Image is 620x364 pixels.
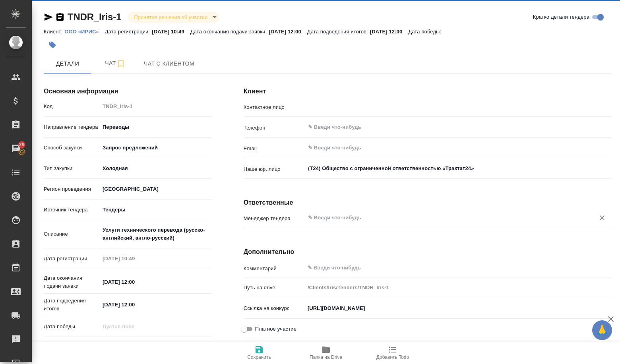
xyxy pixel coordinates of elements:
p: Код [44,103,100,110]
p: Способ закупки [44,144,100,152]
p: Менеджер тендера [244,215,305,223]
button: Принятие решения об участии [132,14,210,21]
span: Кратко детали тендера [533,13,589,21]
a: ООО «ИРИС» [64,28,105,35]
p: Ссылка на конкурс [244,304,305,312]
h4: Основная информация [44,87,212,96]
p: Дата победы [44,323,100,331]
p: Наше юр. лицо [244,165,305,173]
span: Чат с клиентом [144,59,194,69]
button: 🙏 [592,320,612,340]
button: Скопировать ссылку [55,12,65,22]
button: Open [607,106,608,107]
span: Детали [48,59,87,69]
p: Контактное лицо [244,103,305,111]
div: Коммерческие закупки [100,341,212,354]
button: Open [607,168,608,169]
p: Регион проведения [44,185,100,193]
span: 🙏 [595,322,609,339]
p: Описание [44,230,100,238]
p: Дата регистрации [44,255,100,263]
div: Принятие решения об участии [128,12,219,23]
button: Open [607,126,608,128]
input: ✎ Введи что-нибудь [100,299,169,310]
h4: Ответственные [244,198,611,207]
p: Дата победы: [408,29,443,35]
span: Чат [96,58,134,68]
span: Платное участие [255,325,296,333]
div: Холодная [100,162,212,175]
button: Добавить тэг [44,36,61,54]
p: Клиент: [44,29,64,35]
div: Переводы [100,120,212,134]
p: Дата окончания подачи заявки [44,274,100,290]
p: [DATE] 12:00 [370,29,409,35]
button: Папка на Drive [293,342,359,364]
button: Очистить [597,212,608,223]
input: Пустое поле [100,321,169,332]
p: Дата подведения итогов [44,297,100,313]
input: ✎ Введи что-нибудь [307,143,582,153]
p: Дата окончания подачи заявки: [190,29,269,35]
p: ООО «ИРИС» [64,29,105,35]
input: Пустое поле [100,101,212,112]
h4: Дополнительно [244,247,611,257]
input: Пустое поле [305,282,611,293]
button: Open [607,147,608,149]
p: Путь на drive [244,284,305,292]
input: Пустое поле [100,253,169,264]
button: Добавить Todo [359,342,426,364]
a: TNDR_Iris-1 [68,12,121,22]
button: Сохранить [226,342,293,364]
button: Open [607,217,608,219]
textarea: Услуги технического перевода (русско-английский, англо-русский) [100,223,212,245]
span: Сохранить [247,354,271,360]
p: Комментарий [244,265,305,273]
p: [DATE] 10:49 [152,29,190,35]
p: Направление тендера [44,123,100,131]
div: [GEOGRAPHIC_DATA] [100,182,212,196]
button: Скопировать ссылку для ЯМессенджера [44,12,53,22]
div: Запрос предложений [100,141,212,155]
span: Добавить Todo [376,354,409,360]
a: 29 [2,139,30,159]
p: Источник тендера [44,206,100,214]
h4: Клиент [244,87,611,96]
input: ✎ Введи что-нибудь [307,122,582,132]
input: ✎ Введи что-нибудь [100,276,169,288]
p: [DATE] 12:00 [269,29,307,35]
svg: Подписаться [116,59,126,68]
p: Телефон [244,124,305,132]
span: Папка на Drive [310,354,342,360]
p: Тип закупки [44,165,100,172]
p: Дата регистрации: [105,29,152,35]
input: ✎ Введи что-нибудь [307,213,582,223]
p: Дата подведения итогов: [307,29,370,35]
input: ✎ Введи что-нибудь [305,302,611,314]
div: [GEOGRAPHIC_DATA] [100,203,212,217]
span: 29 [14,141,29,149]
p: Email [244,145,305,153]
